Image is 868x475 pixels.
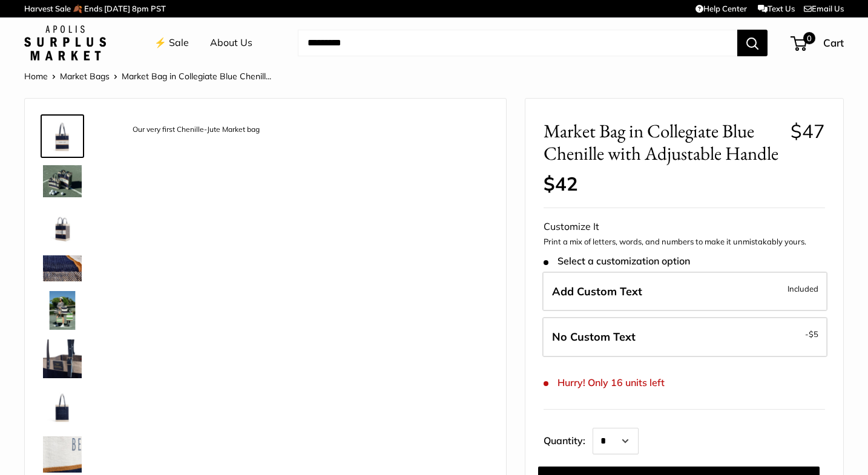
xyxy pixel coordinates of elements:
img: description_Print Shop Exclusive Leather Patch on each bag [43,339,82,378]
a: description_Seal of authenticity printed on the backside of every bag. [41,385,84,429]
span: Add Custom Text [552,284,642,298]
a: About Us [210,34,252,52]
span: - [805,327,818,341]
p: Print a mix of letters, words, and numbers to make it unmistakably yours. [544,236,825,248]
button: Search [737,30,768,56]
span: $47 [791,119,825,143]
span: Market Bag in Collegiate Blue Chenill... [122,71,271,82]
img: Market Bag in Collegiate Blue Chenille with Adjustable Handle [43,436,82,475]
span: Cart [823,36,844,49]
a: description_A close up of our first Chenille Jute Market Bag [41,253,84,284]
img: description_Adjustable Handles for whatever mood you are in [43,207,82,246]
img: description_Seal of authenticity printed on the backside of every bag. [43,388,82,427]
img: description_Our very first Chenille-Jute Market bag [43,117,82,156]
a: Home [24,71,48,82]
span: Market Bag in Collegiate Blue Chenille with Adjustable Handle [544,120,781,165]
span: Hurry! Only 16 units left [544,377,664,388]
a: Help Center [695,4,747,13]
span: $5 [809,329,818,339]
span: $42 [544,172,578,195]
a: description_Our very first Chenille-Jute Market bag [41,114,84,158]
span: Included [787,281,818,296]
img: description_A close up of our first Chenille Jute Market Bag [43,255,82,281]
span: Select a customization option [544,255,689,267]
a: ⚡️ Sale [154,34,189,52]
div: Our very first Chenille-Jute Market bag [127,122,266,138]
nav: Breadcrumb [24,68,271,84]
a: description_Print Shop Exclusive Leather Patch on each bag [41,337,84,381]
img: Apolis: Surplus Market [24,25,106,61]
label: Leave Blank [542,317,827,357]
a: description_Adjustable Handles for whatever mood you are in [41,205,84,248]
img: Market Bag in Collegiate Blue Chenille with Adjustable Handle [43,291,82,330]
a: description_Take it anywhere with easy-grip handles. [41,163,84,200]
a: Market Bag in Collegiate Blue Chenille with Adjustable Handle [41,289,84,332]
input: Search... [298,30,737,56]
a: Text Us [758,4,795,13]
label: Add Custom Text [542,272,827,312]
label: Quantity: [544,424,593,454]
div: Customize It [544,218,825,236]
a: 0 Cart [792,33,844,53]
img: description_Take it anywhere with easy-grip handles. [43,165,82,197]
span: No Custom Text [552,330,636,344]
a: Email Us [804,4,844,13]
span: 0 [803,32,815,44]
a: Market Bags [60,71,110,82]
